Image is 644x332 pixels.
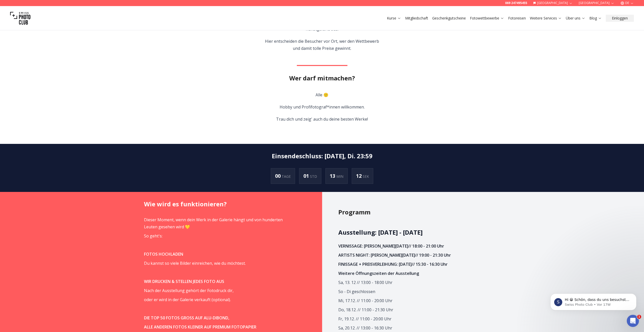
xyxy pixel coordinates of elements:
[338,279,486,286] p: Sa, 13. 12 // 13:00 - 18:00 Uhr
[272,152,372,160] h2: Einsendeschluss : [DATE], Di. 23:59
[405,16,428,21] a: Mitgliedschaft
[564,15,587,22] button: Über uns
[543,283,644,318] iframe: Intercom notifications Nachricht
[144,324,256,330] strong: ALLE ANDEREN FOTOS KLEINER AUF PREMIUM FOTOPAPIER
[587,15,604,22] button: Blog
[303,172,310,179] span: 01
[506,15,528,22] button: Fotoreisen
[310,174,317,179] span: STD
[330,172,336,179] span: 13
[505,1,527,5] a: 069 247495455
[606,15,634,22] button: Einloggen
[144,216,292,230] p: Dieser Moment, wenn dein Werk in der Galerie hängt und von hunderten Leuten gesehen wird 💛
[356,172,363,179] span: 12
[363,174,369,179] span: SEK
[566,16,585,21] a: Über uns
[144,232,292,239] p: So geht's:
[338,306,486,313] p: Do, 18.12. // 11:00 - 21:30 Uhr
[637,315,641,319] span: 1
[528,15,564,22] button: Weitere Services
[276,91,368,98] p: Alle 🙂
[387,16,401,21] a: Kurse
[289,74,355,82] h2: Wer darf mitmachen?
[338,208,500,216] h2: Programm
[403,15,430,22] button: Mitgliedschaft
[338,315,486,322] p: Fr, 19.12. // 11:00 - 20:00 Uhr
[338,228,486,236] h2: Ausstellung: [DATE] - [DATE]
[276,116,368,123] p: Trau dich und zeig' auch du deine besten Werke!
[338,271,419,276] strong: Weitere Öffnungszeiten der Ausstellung
[10,8,30,28] img: Swiss photo club
[338,261,448,267] strong: FINISSAGE + PREISVERLEIHUNG: [DATE]// 15:30 - 16:30 Uhr
[430,15,468,22] button: Geschenkgutscheine
[589,16,602,21] a: Blog
[470,16,504,21] a: Fotowettbewerbe
[144,251,183,257] strong: FOTOS HOCHLADEN
[468,15,506,22] button: Fotowettbewerbe
[385,15,403,22] button: Kurse
[282,174,291,179] span: TAGE
[275,172,282,179] span: 00
[338,288,486,295] p: So - Di geschlossen
[144,288,234,293] span: Nach der Ausstellung gehört der Fotodruck dir,
[144,297,231,302] span: oder er wird in der Galerie verkauft (optional).
[144,315,229,321] strong: DIE TOP 50 FOTOS GROSS AUF ALU-DIBOND,
[144,200,306,208] h2: Wie wird es funktionieren?
[338,324,486,331] p: Sa, 20.12. // 13:00 - 16:30 Uhr
[338,252,451,258] strong: ARTISTS NIGHT: [PERSON_NAME][DATE]// 19:00 - 21:30 Uhr
[627,315,639,327] iframe: Intercom live chat
[432,16,466,21] a: Geschenkgutscheine
[530,16,562,21] a: Weitere Services
[336,174,343,179] span: MIN
[276,103,368,110] p: Hobby und Profifotograf*innen willkommen.
[338,243,444,249] strong: VERNISSAGE: [PERSON_NAME][DATE]// 18:00 - 21:00 Uhr
[144,260,246,266] span: Du kannst so viele Bilder einreichen, wie du möchtest.
[144,279,224,284] strong: WIR DRUCKEN & STELLEN JEDES FOTO AUS
[264,38,380,52] p: Hier entscheiden die Besucher vor Ort, wer den Wettbewerb und damit tolle Preise gewinnt.
[338,297,486,304] p: Mi, 17.12. // 11:00 - 20:00 Uhr
[508,16,526,21] a: Fotoreisen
